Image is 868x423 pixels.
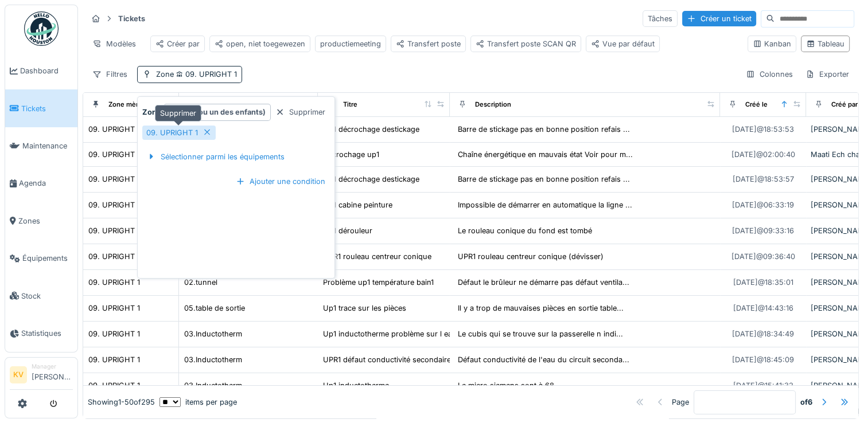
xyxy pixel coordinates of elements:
li: KV [10,366,27,383]
div: items per page [159,397,237,408]
div: [DATE] @ 18:35:01 [733,277,793,288]
span: Dashboard [20,65,73,76]
div: Transfert poste [396,38,461,49]
div: [DATE] @ 09:33:16 [732,225,794,236]
span: Équipements [22,253,73,264]
div: Barre de stickage pas en bonne position refais ... [458,174,630,185]
div: 09. UPRIGHT 1 [88,251,140,262]
div: Impossible de démarrer en automatique la ligne ... [458,199,632,210]
div: 09. UPRIGHT 1 [146,127,198,138]
img: Badge_color-CXgf-gQk.svg [24,11,59,46]
div: 03.Inductotherm [184,354,242,365]
span: Maintenance [22,140,73,151]
div: UPR1 rouleau centreur conique [323,251,431,262]
div: productiemeeting [320,38,381,49]
div: Ajouter une condition [231,174,330,189]
div: [DATE] @ 18:53:53 [732,124,794,135]
div: [DATE] @ 09:36:40 [731,251,795,262]
div: Up1 trace sur les pièces [323,303,406,314]
div: Zone [156,69,237,80]
div: Up1 inductotherme problème sur l eau déminéralisée [323,328,507,339]
div: 09. UPRIGHT 1 [88,380,140,391]
div: open, niet toegewezen [215,38,305,49]
span: Tickets [21,103,73,114]
div: 09. UPRIGHT 1 [88,328,140,339]
div: Transfert poste SCAN QR [476,38,576,49]
div: Manager [32,362,73,371]
div: Chaîne énergétique en mauvais état Voir pour m... [458,149,633,160]
div: Filtres [87,66,133,83]
div: Sélectionner parmi les équipements [142,149,289,164]
div: Vue par défaut [591,38,655,49]
div: Showing 1 - 50 of 295 [88,397,155,408]
strong: of 6 [800,397,812,408]
div: [DATE] @ 18:34:49 [732,328,794,339]
div: Colonnes [741,66,798,83]
div: 03.Inductotherm [184,328,242,339]
div: Tâches [643,10,678,27]
div: Créer un ticket [682,11,756,26]
div: [DATE] @ 06:33:19 [732,199,794,210]
div: Zone mère [108,100,142,109]
div: 09. UPRIGHT 1 [88,303,140,314]
div: Défaut conductivité de l'eau du circuit seconda... [458,354,629,365]
div: [DATE] @ 18:53:57 [733,174,794,185]
div: 09. UPRIGHT 1 [88,225,140,236]
strong: est (ou un des enfants) [182,107,266,117]
div: UPR1 défaut conductivité secondaire [323,354,451,365]
div: Le cubis qui se trouve sur la passerelle n indi... [458,328,623,339]
div: 09. UPRIGHT 1 [88,277,140,288]
div: Up1 cabine peinture [323,199,392,210]
span: Stock [21,291,73,301]
div: [DATE] @ 18:45:09 [732,354,794,365]
div: Up1 décrochage destickage [323,124,419,135]
div: Créer par [155,38,200,49]
div: Supprimer [155,105,201,122]
div: UPR1 rouleau centreur conique (dévisser) [458,251,604,262]
div: 09. UPRIGHT 1 [88,174,140,185]
span: Agenda [19,178,73,189]
div: Up1 inductotherme [323,380,389,391]
div: 03.Inductotherm [184,380,242,391]
span: Zones [18,216,73,226]
div: Décrochage up1 [323,149,379,160]
div: 05.table de sortie [184,303,245,314]
div: 09. UPRIGHT 1 [88,149,140,160]
div: Tableau [806,38,844,49]
div: 09. UPRIGHT 1 [88,354,140,365]
div: Défaut le brûleur ne démarre pas défaut ventila... [458,277,629,288]
span: 09. UPRIGHT 1 [174,70,237,79]
div: Le micro siemens sont à 68. [458,380,556,391]
div: [DATE] @ 02:00:40 [731,149,795,160]
div: 09. UPRIGHT 1 [88,124,140,135]
div: Titre [343,100,357,109]
div: Description [475,100,511,109]
div: Barre de stickage pas en bonne position refais ... [458,124,630,135]
div: Créé par [831,100,858,109]
div: Créé le [745,100,768,109]
div: Problème up1 température bain1 [323,277,434,288]
div: Up1 décrochage destickage [323,174,419,185]
div: [DATE] @ 15:41:32 [733,380,793,391]
strong: Zone [142,107,161,117]
div: 02.tunnel [184,277,217,288]
div: Il y a trop de mauvaises pièces en sortie table... [458,303,624,314]
div: Exporter [800,66,854,83]
strong: Tickets [114,13,150,24]
div: Up1 dérouleur [323,225,372,236]
li: [PERSON_NAME] [32,362,73,387]
div: Kanban [753,38,791,49]
div: Le rouleau conique du fond est tombé [458,225,592,236]
div: 09. UPRIGHT 1 [88,199,140,210]
div: [DATE] @ 14:43:16 [733,303,793,314]
div: Modèles [87,36,141,52]
div: Page [672,397,689,408]
span: Statistiques [21,328,73,339]
div: Supprimer [271,104,330,120]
